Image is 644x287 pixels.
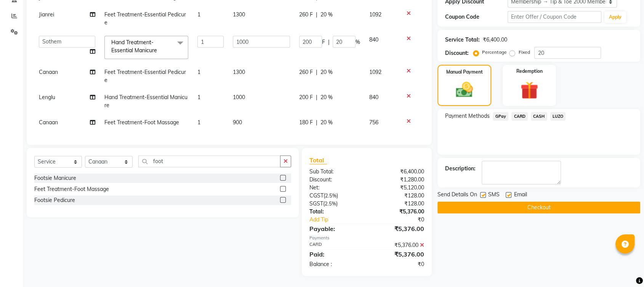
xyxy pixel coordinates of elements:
[550,112,566,121] span: LUZO
[304,208,367,216] div: Total:
[437,191,477,200] span: Send Details On
[445,49,469,57] div: Discount:
[367,184,430,192] div: ₹5,120.00
[309,235,424,241] div: Payments
[104,69,186,83] span: Feet Treatment-Essential Pedicure
[299,119,313,127] span: 180 F
[320,119,333,127] span: 20 %
[367,200,430,208] div: ₹128.00
[39,69,58,75] span: Canaan
[508,11,601,23] input: Enter Offer / Coupon Code
[104,94,187,109] span: Hand Treatment-Essential Manicure
[316,119,317,127] span: |
[356,38,360,46] span: %
[450,80,478,99] img: _cash.svg
[325,200,336,207] span: 2.5%
[309,192,324,199] span: CGST
[233,119,242,126] span: 900
[367,208,430,216] div: ₹5,376.00
[233,11,245,18] span: 1300
[328,38,330,46] span: |
[514,191,527,200] span: Email
[367,241,430,249] div: ₹5,376.00
[39,94,55,101] span: Lenglu
[516,68,542,75] label: Redemption
[39,11,54,18] span: Jianrei
[445,36,480,44] div: Service Total:
[299,68,313,76] span: 260 F
[304,216,377,224] a: Add Tip
[483,36,507,44] div: ₹6,400.00
[367,192,430,200] div: ₹128.00
[369,36,378,43] span: 840
[299,93,313,101] span: 200 F
[493,112,508,121] span: GPay
[445,13,508,21] div: Coupon Code
[304,250,367,259] div: Paid:
[482,49,506,56] label: Percentage
[446,69,483,75] label: Manual Payment
[34,174,76,182] div: Footsie Manicure
[299,11,313,19] span: 260 F
[111,39,157,54] span: Hand Treatment-Essential Manicure
[197,69,200,75] span: 1
[367,168,430,176] div: ₹6,400.00
[488,191,500,200] span: SMS
[316,11,317,19] span: |
[304,241,367,249] div: CARD
[197,11,200,18] span: 1
[104,11,186,26] span: Feet Treatment-Essential Pedicure
[322,38,325,46] span: F
[511,112,528,121] span: CARD
[369,94,378,101] span: 840
[325,192,336,199] span: 2.5%
[437,202,640,213] button: Checkout
[369,69,381,75] span: 1092
[304,260,367,268] div: Balance :
[531,112,547,121] span: CASH
[309,156,327,164] span: Total
[138,156,280,167] input: Search or Scan
[515,79,543,101] img: _gift.svg
[367,224,430,233] div: ₹5,376.00
[367,250,430,259] div: ₹5,376.00
[377,216,430,224] div: ₹0
[320,68,333,76] span: 20 %
[316,68,317,76] span: |
[304,168,367,176] div: Sub Total:
[197,94,200,101] span: 1
[157,47,160,54] a: x
[367,176,430,184] div: ₹1,280.00
[233,94,245,101] span: 1000
[34,185,109,193] div: Feet Treatment-Foot Massage
[233,69,245,75] span: 1300
[369,11,381,18] span: 1092
[34,196,75,204] div: Footsie Pedicure
[304,184,367,192] div: Net:
[320,93,333,101] span: 20 %
[445,112,490,120] span: Payment Methods
[320,11,333,19] span: 20 %
[304,176,367,184] div: Discount:
[304,224,367,233] div: Payable:
[518,49,530,56] label: Fixed
[445,165,476,173] div: Description:
[104,119,179,126] span: Feet Treatment-Foot Massage
[39,119,58,126] span: Canaan
[304,192,367,200] div: ( )
[316,93,317,101] span: |
[367,260,430,268] div: ₹0
[304,200,367,208] div: ( )
[197,119,200,126] span: 1
[604,11,626,23] button: Apply
[369,119,378,126] span: 756
[309,200,323,207] span: SGST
